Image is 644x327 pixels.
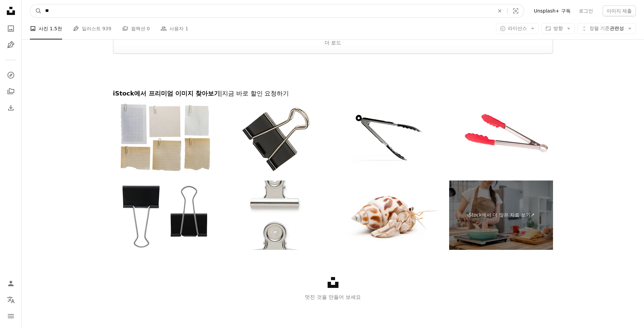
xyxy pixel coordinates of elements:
button: 메뉴 [4,309,18,323]
a: 로그인 / 가입 [4,277,18,290]
form: 사이트 전체에서 이미지 찾기 [30,4,524,18]
span: 1 [185,25,188,32]
span: 라이선스 [508,25,527,31]
button: Unsplash 검색 [30,4,42,17]
a: 컬렉션 0 [122,18,150,39]
span: 정렬 기준 [589,25,610,31]
img: 문서 clip (클리핑 경로를 [225,103,329,172]
a: 컬렉션 [4,85,18,98]
button: 정렬 기준관련성 [577,23,636,34]
a: 로그인 [575,5,597,16]
a: 일러스트 939 [73,18,111,39]
span: | 지금 바로 할인 요청하기 [220,90,289,97]
a: Unsplash+ 구독 [530,5,574,16]
img: 부젓가락 w/클리핑 경로를 [337,103,441,172]
button: 시각적 검색 [508,4,524,17]
p: 멋진 것을 만들어 보세요 [22,293,644,301]
img: 식품 부젓가락 있는 흰색 배경 [449,103,553,172]
button: 방향 [541,23,575,34]
button: 더 로드 [113,32,553,54]
button: 이미지 제출 [603,5,636,16]
button: 라이선스 [496,23,539,34]
a: iStock에서 더 많은 자료 보기↗ [449,180,553,250]
a: 일러스트 [4,38,18,52]
img: 흰 배경에 에르미트 게 [337,180,441,250]
button: 언어 [4,293,18,307]
img: 금속 클립 [225,180,329,250]
span: 939 [102,25,111,32]
a: 탐색 [4,68,18,82]
a: 사진 [4,22,18,35]
a: 사용자 1 [161,18,188,39]
h2: iStock에서 프리미엄 이미지 찾아보기 [113,89,553,98]
img: 블랙 바인더 클립 (경로) [113,180,217,250]
button: 삭제 [492,4,507,17]
a: 홈 — Unsplash [4,4,18,19]
span: 방향 [553,25,563,31]
img: 찢어진 가장자리가 흰색 배경에 종이 클립으로 고정된 다양한 유형의 종이의 오래된 스크랩 세트입니다. [113,103,217,172]
span: 0 [147,25,150,32]
a: 다운로드 내역 [4,101,18,115]
span: 관련성 [589,25,624,32]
